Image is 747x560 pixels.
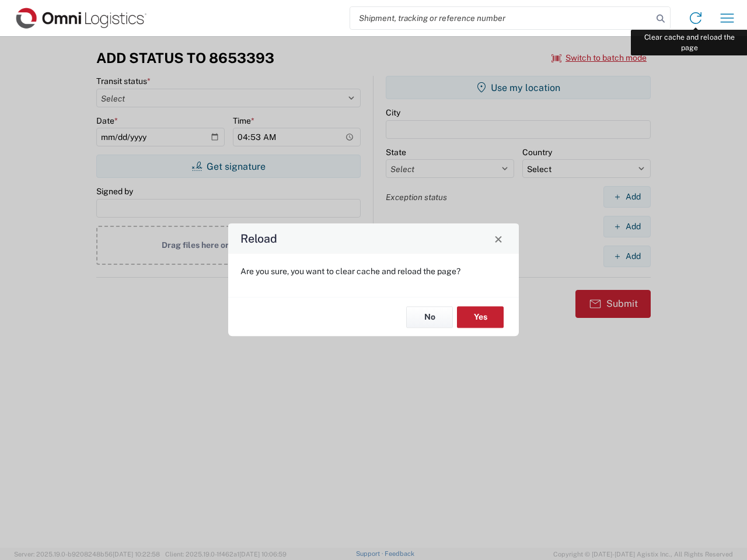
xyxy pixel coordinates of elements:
button: Close [490,230,507,247]
h4: Reload [240,230,277,247]
p: Are you sure, you want to clear cache and reload the page? [240,266,507,276]
input: Shipment, tracking or reference number [350,7,652,29]
button: Yes [457,306,504,328]
button: No [406,306,453,328]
